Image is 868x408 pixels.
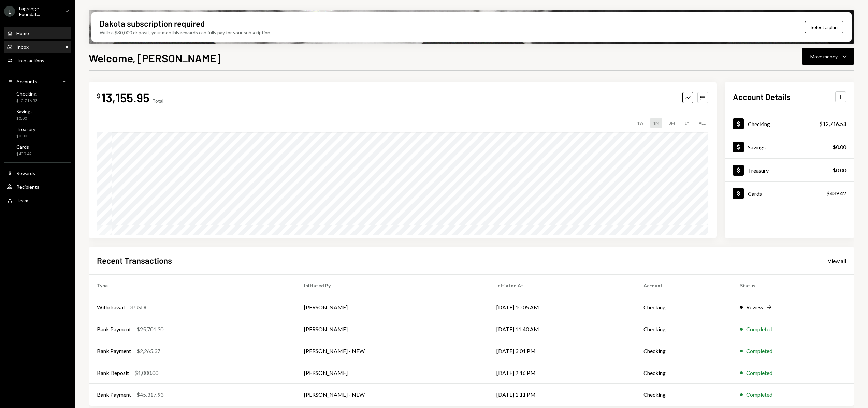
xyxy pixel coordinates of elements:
a: Cards$439.42 [4,142,71,158]
h2: Recent Transactions [97,255,172,266]
div: Savings [16,108,33,114]
a: Cards$439.42 [725,182,854,205]
td: [DATE] 2:16 PM [488,362,636,384]
td: [DATE] 11:40 AM [488,318,636,340]
th: Initiated At [488,275,636,296]
div: Team [16,198,28,203]
div: Cards [16,144,32,150]
div: Bank Payment [97,325,131,333]
th: Account [635,275,732,296]
a: Inbox [4,41,71,53]
td: Checking [635,296,732,318]
div: $2,265.37 [136,347,160,355]
div: Bank Deposit [97,369,129,377]
div: Accounts [16,78,37,84]
div: Completed [746,347,772,355]
div: Rewards [16,170,35,176]
div: Checking [16,91,38,97]
a: Recipients [4,180,71,193]
div: $0.00 [16,116,33,121]
a: Savings$0.00 [725,135,854,158]
div: Treasury [16,126,35,132]
th: Status [732,275,854,296]
div: Move money [810,53,838,60]
th: Initiated By [296,275,488,296]
th: Type [89,275,296,296]
div: Dakota subscription required [100,18,205,29]
div: $45,317.93 [136,391,163,399]
div: $0.00 [16,133,35,139]
td: Checking [635,384,732,406]
div: $439.42 [826,189,846,198]
a: Home [4,27,71,39]
div: 1Y [682,118,692,128]
td: [PERSON_NAME] [296,296,488,318]
div: Completed [746,369,772,377]
div: 3M [666,118,678,128]
div: $439.42 [16,151,32,157]
div: 13,155.95 [101,90,149,105]
td: [DATE] 1:11 PM [488,384,636,406]
div: L [4,6,15,17]
a: Transactions [4,54,71,67]
div: View all [828,258,846,264]
div: With a $30,000 deposit, your monthly rewards can fully pay for your subscription. [100,29,271,36]
div: Bank Payment [97,347,131,355]
a: Treasury$0.00 [725,159,854,181]
div: Lagrange Foundat... [19,5,59,17]
td: [PERSON_NAME] [296,318,488,340]
div: $ [97,92,100,99]
div: 1M [650,118,662,128]
div: Treasury [748,167,769,174]
div: Savings [748,144,766,150]
div: Review [746,303,763,311]
td: [PERSON_NAME] - NEW [296,340,488,362]
div: ALL [696,118,708,128]
div: $1,000.00 [134,369,158,377]
td: Checking [635,318,732,340]
div: $25,701.30 [136,325,163,333]
div: $0.00 [833,166,846,174]
h1: Welcome, [PERSON_NAME] [89,51,221,65]
div: Bank Payment [97,391,131,399]
div: Total [152,98,163,104]
td: Checking [635,340,732,362]
td: [PERSON_NAME] - NEW [296,384,488,406]
h2: Account Details [733,91,791,102]
a: Rewards [4,167,71,179]
button: Move money [802,48,854,65]
a: Accounts [4,75,71,87]
div: Recipients [16,184,39,190]
td: [DATE] 10:05 AM [488,296,636,318]
a: Team [4,194,71,206]
div: Transactions [16,58,44,63]
div: Inbox [16,44,29,50]
div: $0.00 [833,143,846,151]
div: Checking [748,121,770,127]
a: View all [828,257,846,264]
a: Savings$0.00 [4,106,71,123]
div: $12,716.53 [16,98,38,104]
div: Cards [748,190,762,197]
td: Checking [635,362,732,384]
a: Treasury$0.00 [4,124,71,141]
a: Checking$12,716.53 [4,89,71,105]
div: Withdrawal [97,303,125,311]
div: 1W [634,118,646,128]
td: [DATE] 3:01 PM [488,340,636,362]
div: Completed [746,325,772,333]
a: Checking$12,716.53 [725,112,854,135]
button: Select a plan [805,21,843,33]
div: 3 USDC [130,303,149,311]
div: $12,716.53 [819,120,846,128]
div: Home [16,30,29,36]
td: [PERSON_NAME] [296,362,488,384]
div: Completed [746,391,772,399]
